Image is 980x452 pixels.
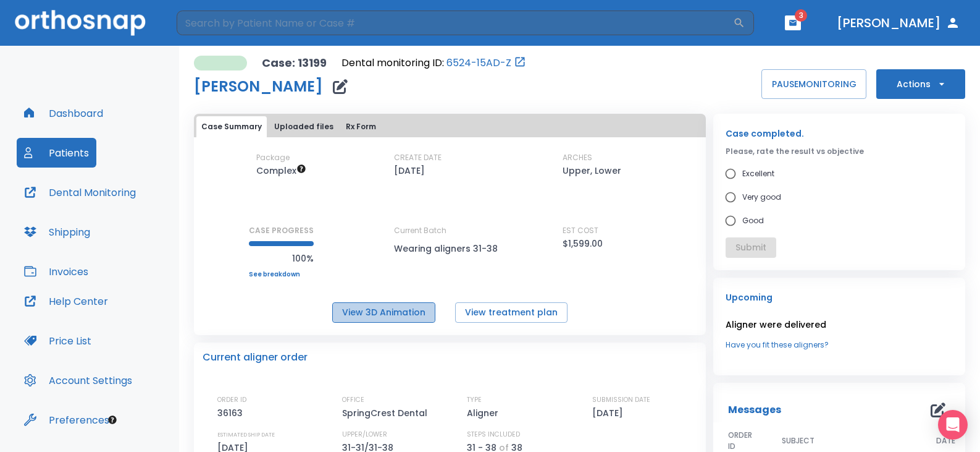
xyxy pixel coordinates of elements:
button: Uploaded files [269,116,338,137]
span: DATE [936,435,955,446]
p: OFFICE [342,394,364,406]
p: $1,599.00 [563,236,603,251]
p: Dental monitoring ID: [341,56,444,70]
div: tabs [196,116,703,137]
button: Dental Monitoring [17,177,143,207]
p: [DATE] [394,163,425,178]
a: 6524-15AD-Z [446,56,511,70]
span: 3 [795,9,807,22]
button: View treatment plan [455,302,567,323]
p: 100% [249,251,314,266]
button: Preferences [17,405,117,435]
p: TYPE [467,394,482,406]
a: See breakdown [249,271,314,278]
p: Package [256,152,290,163]
h1: [PERSON_NAME] [194,79,323,94]
button: Shipping [17,217,98,247]
p: Upper, Lower [563,163,621,178]
img: Orthosnap [15,10,146,35]
p: 36163 [217,406,247,420]
div: Open Intercom Messenger [938,410,968,440]
p: Messages [728,403,781,417]
p: Aligner [467,406,503,420]
input: Search by Patient Name or Case # [177,11,733,35]
p: CASE PROGRESS [249,225,314,236]
button: Dashboard [17,98,111,128]
p: ORDER ID [217,394,246,406]
span: Excellent [742,166,774,181]
button: Help Center [17,286,115,316]
p: [DATE] [592,406,627,420]
p: ESTIMATED SHIP DATE [217,429,275,440]
p: Case: 13199 [262,56,327,70]
span: SUBJECT [782,435,815,446]
p: ARCHES [563,152,592,163]
p: Wearing aligners 31-38 [394,241,505,256]
button: Rx Form [341,116,381,137]
button: Actions [876,69,965,99]
p: Upcoming [726,290,953,305]
button: Patients [17,138,96,168]
span: Up to 50 Steps (100 aligners) [256,164,306,177]
span: Good [742,213,764,228]
p: Please, rate the result vs objective [726,146,953,157]
p: CREATE DATE [394,152,442,163]
span: ORDER ID [728,430,752,452]
p: Current Batch [394,225,505,236]
p: SUBMISSION DATE [592,394,650,406]
button: [PERSON_NAME] [832,12,965,34]
button: Case Summary [196,116,267,137]
button: Price List [17,326,99,356]
button: Invoices [17,257,96,286]
div: Open patient in dental monitoring portal [341,56,526,70]
p: EST COST [563,225,598,236]
p: Case completed. [726,126,953,141]
p: Current aligner order [203,350,308,365]
a: Have you fit these aligners? [726,339,953,351]
button: PAUSEMONITORING [761,69,866,99]
p: SpringCrest Dental [342,406,432,420]
p: UPPER/LOWER [342,429,387,440]
button: View 3D Animation [332,302,435,323]
p: Aligner were delivered [726,317,953,332]
button: Account Settings [17,365,140,395]
div: Tooltip anchor [107,414,118,425]
span: Very good [742,190,781,205]
p: STEPS INCLUDED [467,429,520,440]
